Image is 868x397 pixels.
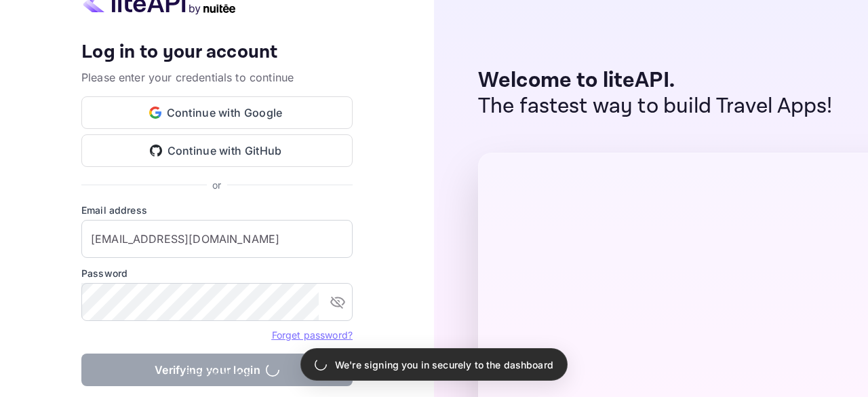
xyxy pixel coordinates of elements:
[81,69,353,86] p: Please enter your credentials to continue
[212,178,221,192] p: or
[335,358,553,372] p: We're signing you in securely to the dashboard
[81,220,353,258] input: Enter your email address
[81,266,353,280] label: Password
[324,288,351,316] button: toggle password visibility
[81,134,353,167] button: Continue with GitHub
[81,41,353,64] h4: Log in to your account
[272,328,353,341] a: Forget password?
[183,366,252,381] p: © 2025 Nuitee
[81,203,353,217] label: Email address
[81,96,353,129] button: Continue with Google
[478,94,833,119] p: The fastest way to build Travel Apps!
[478,68,833,94] p: Welcome to liteAPI.
[272,329,353,341] a: Forget password?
